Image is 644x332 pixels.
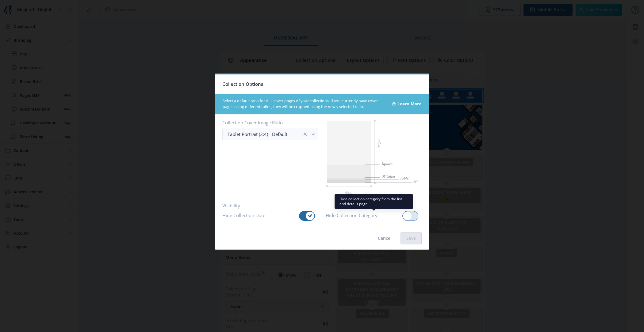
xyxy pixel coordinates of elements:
label: Hide Collection Date [222,211,265,220]
a: Learn More [397,99,421,109]
div: Tablet Portrait (3:4) - Default [228,130,302,138]
div: Select a default ratio for ALL cover pages of your collections. If you currently have cover pages... [223,98,385,110]
span: Collection Options [222,81,263,87]
label: Collection Cover Image Ratio [222,119,313,126]
label: Hide Collection Category [326,211,378,220]
button: Save [401,232,422,244]
button: Cancel [372,232,397,244]
span: Visibility [222,202,422,209]
button: Tablet Portrait (3:4) - Defaultclear [222,128,318,140]
nb-icon: clear [302,131,308,137]
img: square-aspect-ratio-illustration.svg [326,119,418,196]
span: Hide collection category from the list and details page. [339,197,408,206]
